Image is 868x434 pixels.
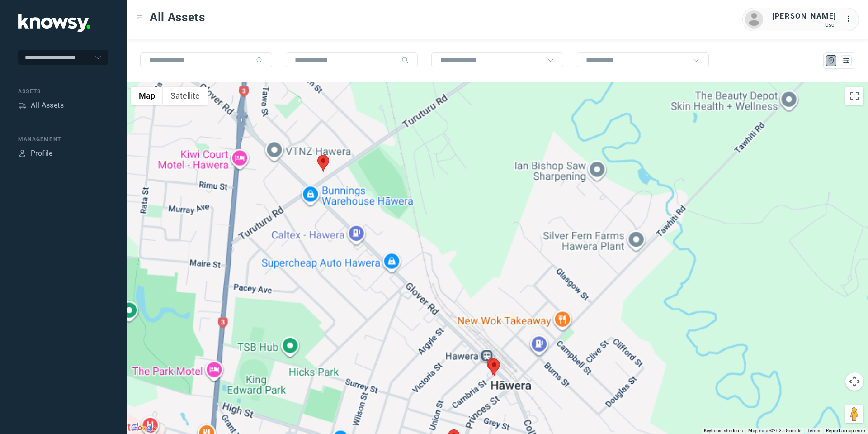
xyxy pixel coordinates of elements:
span: Map data ©2025 Google [748,428,801,433]
div: Management [18,135,108,143]
a: ProfileProfile [18,148,53,159]
div: : [845,14,856,24]
div: List [842,57,850,65]
div: Assets [18,101,26,110]
div: All Assets [31,100,64,111]
div: Search [401,57,409,64]
div: Profile [31,148,53,159]
img: Application Logo [18,14,90,32]
span: All Assets [150,9,205,25]
button: Show satellite imagery [163,87,208,105]
a: Report a map error [826,428,865,433]
img: Google [129,422,159,434]
button: Show street map [131,87,163,105]
button: Toggle fullscreen view [845,87,863,105]
button: Map camera controls [845,372,863,391]
div: Search [256,57,263,64]
tspan: ... [846,15,855,22]
button: Drag Pegman onto the map to open Street View [845,405,863,423]
div: Assets [18,87,108,95]
div: User [772,22,836,28]
a: Terms (opens in new tab) [807,428,821,433]
img: avatar.png [745,10,763,29]
div: Profile [18,149,26,157]
div: Map [827,57,835,65]
a: Open this area in Google Maps (opens a new window) [129,422,159,434]
div: : [845,14,856,26]
button: Keyboard shortcuts [704,428,743,434]
div: [PERSON_NAME] [772,11,836,22]
a: AssetsAll Assets [18,100,64,111]
div: Toggle Menu [136,14,142,20]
